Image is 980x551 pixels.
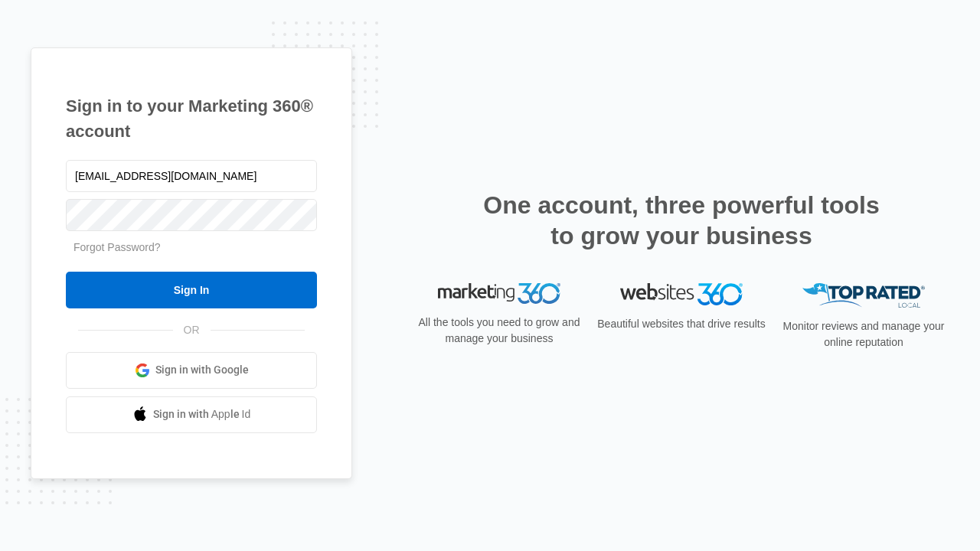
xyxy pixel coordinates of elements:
[155,362,249,378] span: Sign in with Google
[596,316,767,332] p: Beautiful websites that drive results
[66,396,317,433] a: Sign in with Apple Id
[802,283,925,308] img: Top Rated Local
[66,160,317,192] input: Email
[778,318,949,350] p: Monitor reviews and manage your online reputation
[479,190,884,251] h2: One account, three powerful tools to grow your business
[73,241,161,253] a: Forgot Password?
[620,283,743,305] img: Websites 360
[413,315,585,347] p: All the tools you need to grow and manage your business
[153,406,251,422] span: Sign in with Apple Id
[66,93,317,144] h1: Sign in to your Marketing 360® account
[438,283,560,305] img: Marketing 360
[173,322,211,338] span: OR
[66,352,317,389] a: Sign in with Google
[66,272,317,308] input: Sign In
